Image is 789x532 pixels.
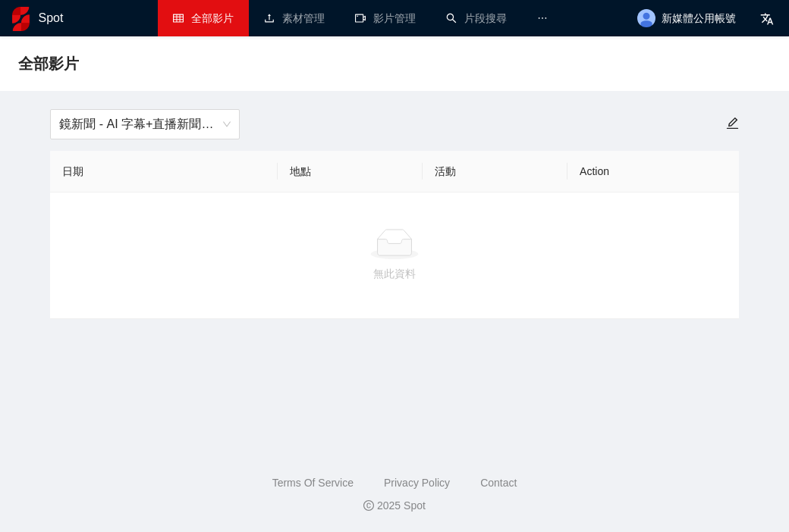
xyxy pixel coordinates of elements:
[384,477,450,489] a: Privacy Policy
[18,52,79,76] span: 全部影片
[637,9,655,27] img: avatar
[363,500,374,511] span: copyright
[272,477,354,489] a: Terms Of Service
[264,12,325,24] a: upload素材管理
[423,151,567,192] th: 活動
[50,151,278,192] th: 日期
[355,12,416,24] a: video-camera影片管理
[173,13,184,23] span: table
[726,117,739,130] span: edit
[191,12,234,24] span: 全部影片
[446,12,507,24] a: search片段搜尋
[62,265,726,282] div: 無此資料
[59,110,231,139] span: 鏡新聞 - AI 字幕+直播新聞（2025-2027）
[567,151,739,192] th: Action
[278,151,423,192] th: 地點
[12,497,777,514] div: 2025 Spot
[480,477,517,489] a: Contact
[537,13,548,23] span: ellipsis
[12,7,30,31] img: logo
